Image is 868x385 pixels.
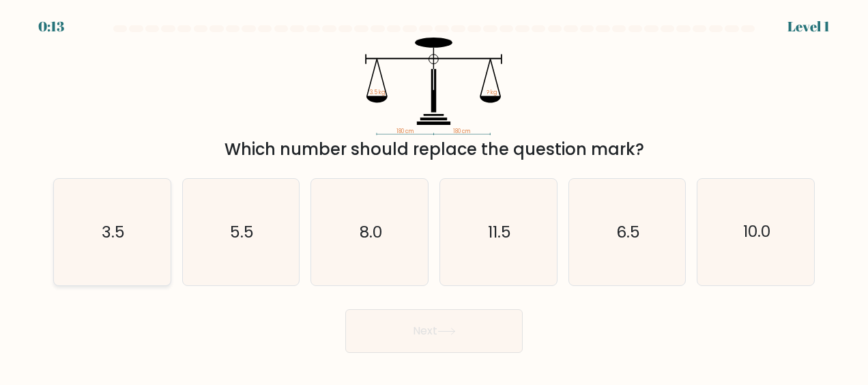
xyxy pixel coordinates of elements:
div: Level 1 [787,16,830,37]
text: 5.5 [230,221,254,243]
text: 11.5 [488,221,511,243]
text: 6.5 [616,221,640,243]
button: Next [345,309,523,353]
tspan: 3.5 kg [371,89,386,96]
tspan: 180 cm [454,128,471,135]
text: 3.5 [102,221,125,243]
text: 10.0 [743,221,770,243]
tspan: 180 cm [396,128,414,135]
div: Which number should replace the question mark? [61,137,807,162]
div: 0:13 [38,16,64,37]
text: 8.0 [360,221,382,243]
tspan: ? kg [487,89,497,96]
